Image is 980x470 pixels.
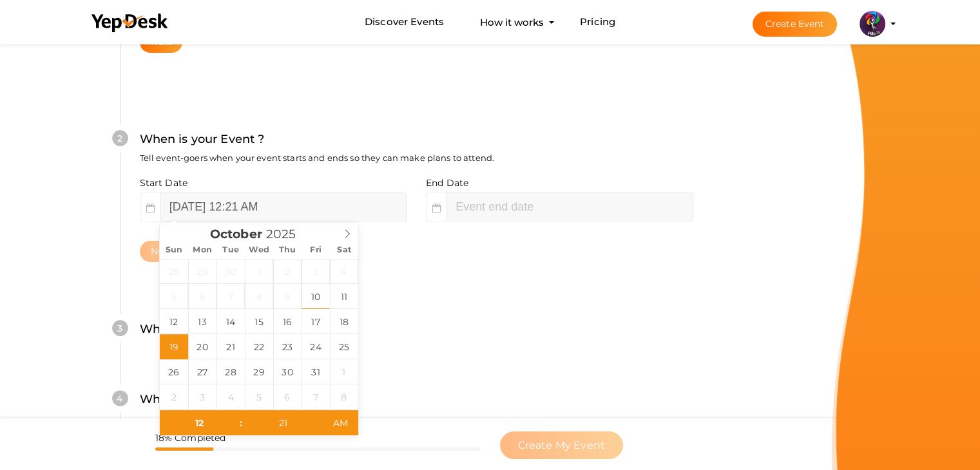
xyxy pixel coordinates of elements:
[330,284,358,309] span: October 11, 2025
[216,309,245,334] span: October 14, 2025
[302,359,330,384] span: October 31, 2025
[330,334,358,359] span: October 25, 2025
[518,439,605,451] span: Create My Event
[302,246,330,254] span: Fri
[476,10,548,34] button: How it works
[216,359,245,384] span: October 28, 2025
[112,320,128,336] div: 3
[216,284,245,309] span: October 7, 2025
[188,284,216,309] span: October 6, 2025
[273,246,302,254] span: Thu
[245,334,273,359] span: October 22, 2025
[216,259,245,284] span: September 30, 2025
[140,152,494,164] label: Tell event-goers when your event starts and ends so they can make plans to attend.
[188,259,216,284] span: September 29, 2025
[140,130,265,149] label: When is your Event ?
[273,359,302,384] span: October 30, 2025
[262,227,312,241] input: Year
[323,410,358,436] span: Click to toggle
[160,193,407,221] input: Event start date
[112,390,128,406] div: 4
[155,431,226,444] label: 18% Completed
[140,176,187,189] label: Start Date
[160,284,188,309] span: October 5, 2025
[500,431,623,459] button: Create My Event
[245,246,273,254] span: Wed
[330,359,358,384] span: November 1, 2025
[273,334,302,359] span: October 23, 2025
[302,384,330,409] span: November 7, 2025
[330,309,358,334] span: October 18, 2025
[188,384,216,409] span: November 3, 2025
[580,10,615,34] a: Pricing
[160,359,188,384] span: October 26, 2025
[365,10,444,34] a: Discover Events
[112,130,128,146] div: 2
[160,246,188,254] span: Sun
[302,259,330,284] span: October 3, 2025
[302,334,330,359] span: October 24, 2025
[140,241,183,262] button: Next
[302,309,330,334] span: October 17, 2025
[239,410,243,436] span: :
[330,259,358,284] span: October 4, 2025
[447,193,693,221] input: Event end date
[273,284,302,309] span: October 9, 2025
[140,320,269,339] label: Where is your Event ?
[273,259,302,284] span: October 2, 2025
[160,259,188,284] span: September 28, 2025
[160,384,188,409] span: November 2, 2025
[216,384,245,409] span: November 4, 2025
[160,309,188,334] span: October 12, 2025
[188,334,216,359] span: October 20, 2025
[210,229,262,241] span: October
[245,284,273,309] span: October 8, 2025
[188,309,216,334] span: October 13, 2025
[140,390,294,409] label: What is your Event Type ?
[245,359,273,384] span: October 29, 2025
[160,334,188,359] span: October 19, 2025
[245,384,273,409] span: November 5, 2025
[245,309,273,334] span: October 15, 2025
[188,359,216,384] span: October 27, 2025
[216,334,245,359] span: October 21, 2025
[860,11,885,37] img: 5BK8ZL5P_small.png
[330,384,358,409] span: November 8, 2025
[330,246,358,254] span: Sat
[245,259,273,284] span: October 1, 2025
[753,12,838,37] button: Create Event
[426,176,468,189] label: End Date
[216,246,245,254] span: Tue
[273,309,302,334] span: October 16, 2025
[273,384,302,409] span: November 6, 2025
[302,284,330,309] span: October 10, 2025
[188,246,216,254] span: Mon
